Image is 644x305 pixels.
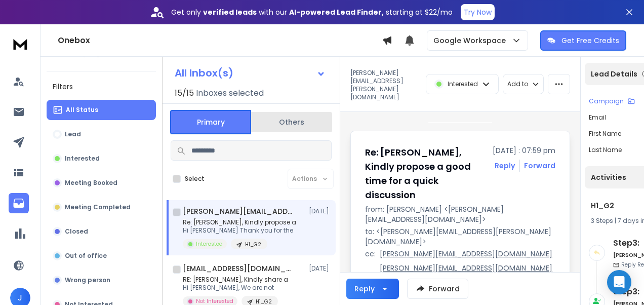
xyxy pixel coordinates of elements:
[309,207,332,215] p: [DATE]
[185,175,205,183] label: Select
[380,263,552,273] p: [PERSON_NAME][EMAIL_ADDRESS][DOMAIN_NAME]
[589,97,624,105] p: Campaign
[589,97,635,105] button: Campaign
[289,7,384,17] strong: AI-powered Lead Finder,
[183,263,294,274] h1: [EMAIL_ADDRESS][DOMAIN_NAME]
[175,68,233,78] h1: All Inbox(s)
[464,7,492,17] p: Try Now
[245,241,261,248] p: H1_G2
[251,111,332,133] button: Others
[175,87,194,99] span: 15 / 15
[196,240,223,248] p: Interested
[167,63,334,83] button: All Inbox(s)
[65,276,110,284] p: Wrong person
[47,80,156,94] h3: Filters
[591,69,637,79] p: Lead Details
[171,7,453,17] p: Get only with our starting at $22/mo
[346,279,399,299] button: Reply
[170,110,251,134] button: Primary
[47,148,156,169] button: Interested
[65,130,81,138] p: Lead
[196,297,233,305] p: Not Interested
[183,276,288,284] p: RE: [PERSON_NAME], Kindly share a
[433,35,510,46] p: Google Workspace
[540,30,626,51] button: Get Free Credits
[66,106,98,114] p: All Status
[196,87,264,99] h3: Inboxes selected
[47,197,156,217] button: Meeting Completed
[495,161,515,171] button: Reply
[365,226,555,247] p: to: <[PERSON_NAME][EMAIL_ADDRESS][PERSON_NAME][DOMAIN_NAME]>
[354,284,375,294] div: Reply
[65,252,107,260] p: Out of office
[589,130,621,138] p: First Name
[407,279,468,299] button: Forward
[365,204,555,224] p: from: [PERSON_NAME] <[PERSON_NAME][EMAIL_ADDRESS][DOMAIN_NAME]>
[65,179,117,187] p: Meeting Booked
[47,246,156,266] button: Out of office
[203,7,257,17] strong: verified leads
[493,145,555,156] p: [DATE] : 07:59 pm
[58,34,382,47] h1: Onebox
[65,227,88,236] p: Closed
[183,284,288,292] p: Hi [PERSON_NAME], We are not
[507,80,528,88] p: Add to
[461,4,495,20] button: Try Now
[561,35,619,46] p: Get Free Credits
[448,80,478,88] p: Interested
[589,146,622,154] p: Last Name
[380,249,552,259] p: [PERSON_NAME][EMAIL_ADDRESS][DOMAIN_NAME]
[589,113,606,122] p: Email
[65,155,100,163] p: Interested
[47,270,156,290] button: Wrong person
[47,173,156,193] button: Meeting Booked
[591,216,613,225] span: 3 Steps
[524,161,555,171] div: Forward
[350,69,420,101] p: [PERSON_NAME][EMAIL_ADDRESS][PERSON_NAME][DOMAIN_NAME]
[183,226,296,235] p: Hi [PERSON_NAME] Thank you for the
[47,221,156,242] button: Closed
[47,100,156,120] button: All Status
[607,270,631,294] div: Open Intercom Messenger
[10,34,30,53] img: logo
[183,218,296,226] p: Re: [PERSON_NAME], Kindly propose a
[365,249,376,273] p: cc:
[183,206,294,216] h1: [PERSON_NAME][EMAIL_ADDRESS][PERSON_NAME][DOMAIN_NAME]
[47,124,156,144] button: Lead
[65,203,131,211] p: Meeting Completed
[365,145,487,202] h1: Re: [PERSON_NAME], Kindly propose a good time for a quick discussion
[309,264,332,273] p: [DATE]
